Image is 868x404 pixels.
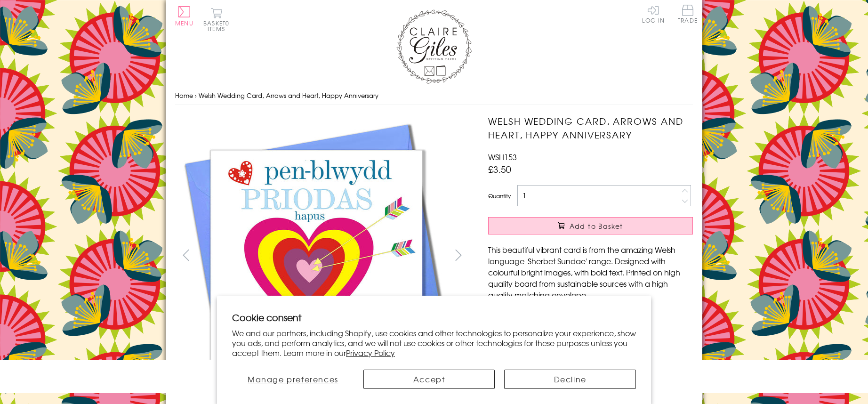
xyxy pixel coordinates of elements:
a: Privacy Policy [346,347,395,358]
button: Decline [504,370,636,389]
button: prev [175,244,196,266]
span: Welsh Wedding Card, Arrows and Heart, Happy Anniversary [199,91,378,100]
p: This beautiful vibrant card is from the amazing Welsh language 'Sherbet Sundae' range. Designed w... [488,244,693,300]
button: Basket0 items [203,8,229,32]
a: Log In [642,5,665,23]
a: Trade [678,5,698,25]
a: Home [175,91,193,100]
h2: Cookie consent [232,311,636,324]
button: Accept [363,370,495,389]
span: £3.50 [488,162,511,176]
span: 0 items [208,19,229,33]
span: Trade [678,5,698,23]
h1: Welsh Wedding Card, Arrows and Heart, Happy Anniversary [488,114,693,142]
span: WSH153 [488,151,517,162]
nav: breadcrumbs [175,86,693,105]
button: next [448,244,469,266]
img: Claire Giles Greetings Cards [396,9,472,84]
img: Welsh Wedding Card, Arrows and Heart, Happy Anniversary [175,114,458,397]
button: Manage preferences [232,370,354,389]
span: Manage preferences [248,373,338,385]
span: Menu [175,19,193,27]
span: Add to Basket [570,221,623,231]
button: Menu [175,6,193,26]
p: We and our partners, including Shopify, use cookies and other technologies to personalize your ex... [232,328,636,357]
button: Add to Basket [488,217,693,234]
label: Quantity [488,192,511,200]
span: › [195,91,197,100]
